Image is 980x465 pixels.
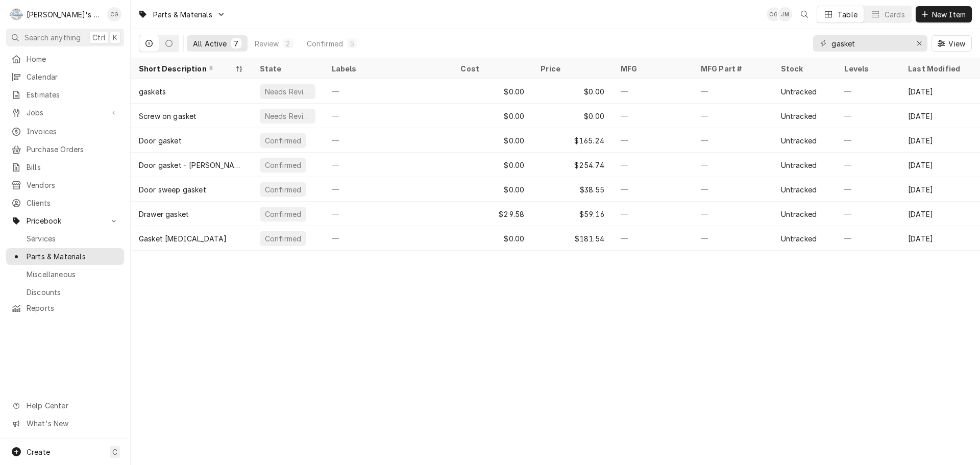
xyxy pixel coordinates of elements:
span: Clients [27,198,119,208]
div: Untracked [781,135,817,146]
div: — [612,202,693,226]
div: — [693,104,773,128]
a: Home [6,51,124,67]
div: Table [838,9,857,20]
span: Bills [27,162,119,173]
div: — [693,128,773,153]
a: Parts & Materials [6,248,124,265]
a: Go to Parts & Materials [134,6,230,23]
div: Door gasket - [PERSON_NAME] [139,160,243,170]
div: — [612,79,693,104]
div: Untracked [781,209,817,219]
a: Invoices [6,123,124,140]
span: View [946,38,967,49]
div: Cards [885,9,905,20]
div: — [836,153,900,177]
div: Untracked [781,86,817,97]
div: 2 [285,38,291,49]
button: View [932,35,972,52]
div: Untracked [781,233,817,244]
span: Search anything [24,32,81,43]
div: [DATE] [900,153,980,177]
button: New Item [916,6,972,22]
div: — [612,153,693,177]
button: Erase input [911,35,927,52]
div: State [260,63,313,74]
div: — [836,79,900,104]
a: Purchase Orders [6,141,124,158]
a: Estimates [6,86,124,103]
div: — [324,79,453,104]
div: MFG Part # [701,63,763,74]
div: Screw on gasket [139,111,197,121]
div: $181.54 [532,226,612,251]
span: Ctrl [92,32,106,43]
div: — [693,177,773,202]
a: Discounts [6,284,124,301]
span: Help Center [27,400,118,411]
span: Vendors [27,180,119,190]
div: $165.24 [532,128,612,153]
span: Pricebook [27,215,104,226]
a: Bills [6,159,124,176]
div: $0.00 [532,79,612,104]
a: Services [6,230,124,247]
div: Cost [460,63,522,74]
div: [DATE] [900,226,980,251]
div: Needs Review [264,111,311,121]
div: Drawer gasket [139,209,189,219]
div: — [324,202,453,226]
span: Parts & Materials [153,9,212,20]
div: Untracked [781,111,817,121]
div: — [836,104,900,128]
div: — [836,202,900,226]
span: Invoices [27,126,119,137]
div: Jim McIntyre's Avatar [778,7,792,21]
div: Labels [332,63,445,74]
span: Purchase Orders [27,144,119,155]
div: Gasket [MEDICAL_DATA] [139,233,227,244]
div: $0.00 [452,128,532,153]
button: Search anythingCtrlK [6,29,124,46]
div: — [693,202,773,226]
div: Levels [844,63,890,74]
span: Miscellaneous [27,269,119,280]
div: — [693,79,773,104]
a: Go to Help Center [6,397,124,414]
span: Home [27,54,119,64]
span: Services [27,233,119,244]
span: K [113,32,117,43]
div: — [324,128,453,153]
div: JM [778,7,792,21]
div: [DATE] [900,177,980,202]
div: Confirmed [264,160,302,170]
div: 5 [349,38,355,49]
div: Christine Gutierrez's Avatar [767,7,781,21]
input: Keyword search [831,35,908,52]
div: — [693,153,773,177]
div: Needs Review [264,86,311,97]
span: Discounts [27,287,119,298]
div: Confirmed [264,135,302,146]
div: R [9,7,23,21]
div: Review [255,38,279,49]
div: $0.00 [452,104,532,128]
div: $0.00 [452,79,532,104]
div: — [836,226,900,251]
div: Price [541,63,602,74]
div: Stock [781,63,826,74]
button: Open search [796,6,813,22]
div: Christine Gutierrez's Avatar [107,7,121,21]
span: New Item [930,9,968,20]
div: $59.16 [532,202,612,226]
span: What's New [27,418,118,429]
div: — [612,177,693,202]
div: Door gasket [139,135,182,146]
div: — [612,104,693,128]
div: Door sweep gasket [139,184,206,195]
a: Calendar [6,68,124,85]
div: $0.00 [532,104,612,128]
a: Go to Pricebook [6,212,124,229]
div: $0.00 [452,177,532,202]
div: — [836,177,900,202]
